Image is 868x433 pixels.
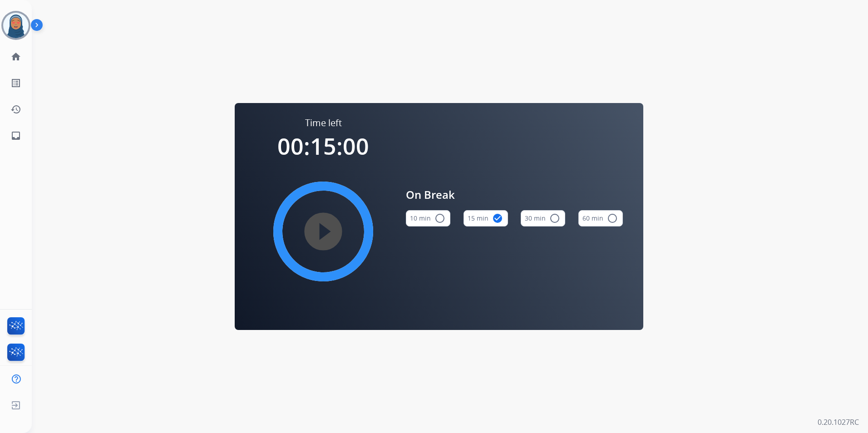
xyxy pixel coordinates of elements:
mat-icon: radio_button_unchecked [607,213,618,224]
mat-icon: home [10,51,21,62]
span: Time left [305,117,342,129]
img: avatar [3,13,29,38]
span: On Break [406,187,623,203]
button: 60 min [578,210,623,226]
mat-icon: radio_button_unchecked [434,213,445,224]
button: 10 min [406,210,450,226]
button: 15 min [464,210,508,226]
mat-icon: check_circle [492,213,503,224]
p: 0.20.1027RC [818,417,859,428]
mat-icon: list_alt [10,78,21,89]
span: 00:15:00 [277,131,369,162]
button: 30 min [521,210,565,226]
mat-icon: play_circle_filled [318,226,329,237]
mat-icon: history [10,104,21,115]
mat-icon: inbox [10,130,21,141]
mat-icon: radio_button_unchecked [549,213,560,224]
